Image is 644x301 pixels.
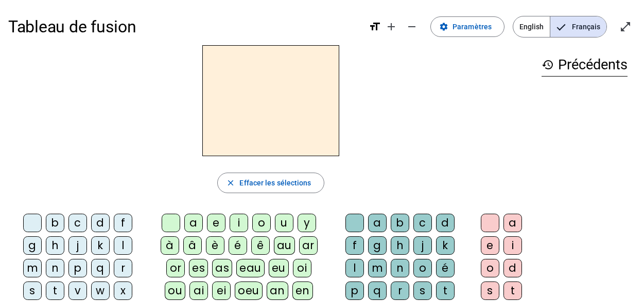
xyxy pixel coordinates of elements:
[413,214,432,232] div: c
[513,16,607,37] mat-button-toggle-group: Language selection
[252,214,271,232] div: o
[207,214,225,232] div: e
[165,281,185,300] div: ou
[68,259,87,277] div: p
[212,281,231,300] div: ei
[91,281,110,300] div: w
[503,259,522,277] div: d
[230,214,248,232] div: i
[212,259,232,277] div: as
[369,21,381,33] mat-icon: format_size
[413,259,432,277] div: o
[91,259,110,277] div: q
[68,281,87,300] div: v
[184,214,203,232] div: a
[503,236,522,255] div: i
[91,214,110,232] div: d
[391,236,409,255] div: h
[114,236,132,255] div: l
[542,53,628,77] h3: Précédents
[413,281,432,300] div: s
[217,173,324,193] button: Effacer les sélections
[430,16,504,37] button: Paramètres
[436,236,455,255] div: k
[513,16,550,37] span: English
[68,236,87,255] div: j
[391,259,409,277] div: n
[239,177,311,189] span: Effacer les sélections
[368,214,387,232] div: a
[46,236,64,255] div: h
[452,21,492,33] span: Paramètres
[114,259,132,277] div: r
[236,259,265,277] div: eau
[503,214,522,232] div: a
[226,178,235,187] mat-icon: close
[406,21,418,33] mat-icon: remove
[402,16,422,37] button: Diminuer la taille de la police
[385,21,397,33] mat-icon: add
[46,214,64,232] div: b
[481,259,499,277] div: o
[292,281,313,300] div: en
[46,281,64,300] div: t
[251,236,270,255] div: ê
[298,214,316,232] div: y
[436,214,455,232] div: d
[267,281,288,300] div: an
[293,259,311,277] div: oi
[345,236,364,255] div: f
[274,236,295,255] div: au
[275,214,293,232] div: u
[166,259,185,277] div: or
[68,214,87,232] div: c
[619,21,632,33] mat-icon: open_in_full
[8,10,360,43] h1: Tableau de fusion
[391,281,409,300] div: r
[439,22,448,31] mat-icon: settings
[481,281,499,300] div: s
[229,236,247,255] div: é
[381,16,402,37] button: Augmenter la taille de la police
[183,236,202,255] div: â
[91,236,110,255] div: k
[391,214,409,232] div: b
[413,236,432,255] div: j
[269,259,289,277] div: eu
[368,259,387,277] div: m
[481,236,499,255] div: e
[550,16,606,37] span: Français
[345,259,364,277] div: l
[114,281,132,300] div: x
[345,281,364,300] div: p
[615,16,636,37] button: Entrer en plein écran
[189,281,208,300] div: ai
[114,214,132,232] div: f
[542,59,554,71] mat-icon: history
[436,281,455,300] div: t
[299,236,318,255] div: ar
[368,281,387,300] div: q
[23,281,42,300] div: s
[235,281,263,300] div: oeu
[189,259,208,277] div: es
[161,236,179,255] div: à
[46,259,64,277] div: n
[503,281,522,300] div: t
[436,259,455,277] div: é
[23,259,42,277] div: m
[23,236,42,255] div: g
[206,236,224,255] div: è
[368,236,387,255] div: g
